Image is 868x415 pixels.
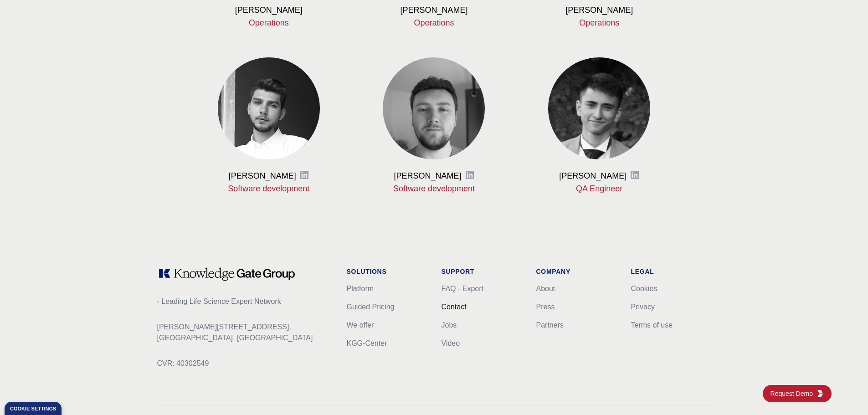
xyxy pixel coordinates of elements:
[400,5,467,15] h3: [PERSON_NAME]
[536,285,555,292] a: About
[548,57,650,159] img: Otabek Ismailkhodzhaiev
[442,285,483,292] a: FAQ - Expert
[536,303,555,311] a: Press
[631,303,655,311] a: Privacy
[383,57,485,159] img: Anatolii Kovalchuk
[442,303,467,311] a: Contact
[631,285,657,292] a: Cookies
[536,267,616,276] h1: Company
[559,170,627,181] h3: [PERSON_NAME]
[347,339,387,347] a: KGG-Center
[531,183,668,194] p: QA Engineer
[10,406,56,411] div: Cookie settings
[817,390,824,397] img: KGG
[822,371,868,415] iframe: Chat Widget
[366,17,502,28] p: Operations
[347,303,395,311] a: Guided Pricing
[347,267,427,276] h1: Solutions
[565,5,633,15] h3: [PERSON_NAME]
[442,339,460,347] a: Video
[347,285,374,292] a: Platform
[347,321,374,329] a: We offer
[218,57,320,159] img: Viktor Dzhyranov
[442,321,457,329] a: Jobs
[442,267,522,276] h1: Support
[157,296,332,307] p: - Leading Life Science Expert Network
[631,267,711,276] h1: Legal
[822,371,868,415] div: Chat-widget
[394,170,461,181] h3: [PERSON_NAME]
[157,358,332,369] p: CVR: 40302549
[536,321,564,329] a: Partners
[229,170,296,181] h3: [PERSON_NAME]
[201,17,337,28] p: Operations
[531,17,668,28] p: Operations
[366,183,502,194] p: Software development
[631,321,673,329] a: Terms of use
[235,5,303,15] h3: [PERSON_NAME]
[770,389,817,398] span: Request Demo
[157,322,332,343] p: [PERSON_NAME][STREET_ADDRESS], [GEOGRAPHIC_DATA], [GEOGRAPHIC_DATA]
[763,385,832,402] a: Request DemoKGG
[201,183,337,194] p: Software development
